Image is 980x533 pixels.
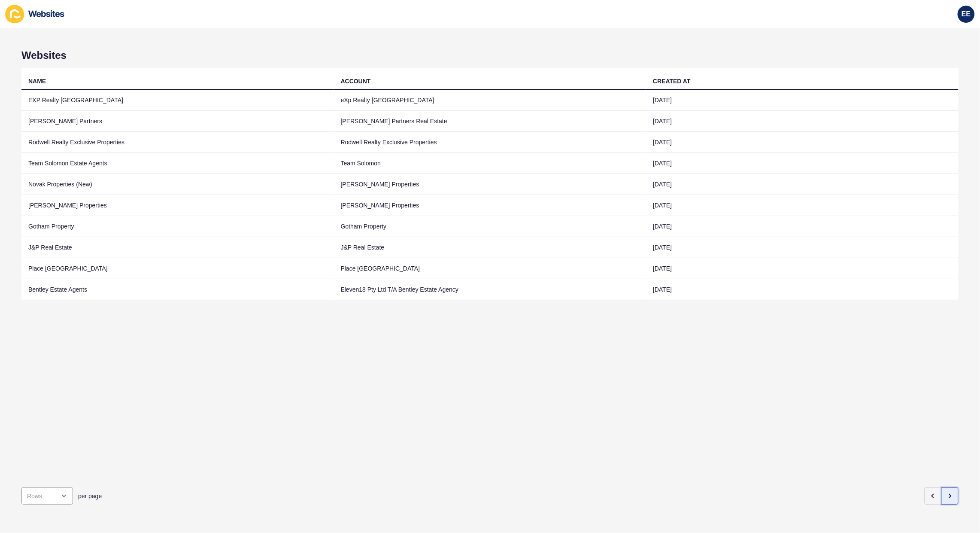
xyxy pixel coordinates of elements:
[21,279,334,300] td: Bentley Estate Agents
[646,153,959,174] td: [DATE]
[334,153,646,174] td: Team Solomon
[334,279,646,300] td: Eleven18 Pty Ltd T/A Bentley Estate Agency
[21,237,334,258] td: J&P Real Estate
[646,174,959,195] td: [DATE]
[334,216,646,237] td: Gotham Property
[334,237,646,258] td: J&P Real Estate
[21,90,334,111] td: EXP Realty [GEOGRAPHIC_DATA]
[21,132,334,153] td: Rodwell Realty Exclusive Properties
[646,216,959,237] td: [DATE]
[646,279,959,300] td: [DATE]
[21,111,334,132] td: [PERSON_NAME] Partners
[646,258,959,279] td: [DATE]
[21,258,334,279] td: Place [GEOGRAPHIC_DATA]
[646,90,959,111] td: [DATE]
[653,77,691,85] div: CREATED AT
[646,111,959,132] td: [DATE]
[21,153,334,174] td: Team Solomon Estate Agents
[78,492,102,500] span: per page
[21,216,334,237] td: Gotham Property
[334,195,646,216] td: [PERSON_NAME] Properties
[646,132,959,153] td: [DATE]
[21,487,73,505] div: open menu
[334,90,646,111] td: eXp Realty [GEOGRAPHIC_DATA]
[341,77,371,85] div: ACCOUNT
[21,195,334,216] td: [PERSON_NAME] Properties
[646,237,959,258] td: [DATE]
[646,195,959,216] td: [DATE]
[334,111,646,132] td: [PERSON_NAME] Partners Real Estate
[21,174,334,195] td: Novak Properties (New)
[334,174,646,195] td: [PERSON_NAME] Properties
[28,77,46,85] div: NAME
[962,10,971,18] span: EE
[334,258,646,279] td: Place [GEOGRAPHIC_DATA]
[334,132,646,153] td: Rodwell Realty Exclusive Properties
[21,49,959,61] h1: Websites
